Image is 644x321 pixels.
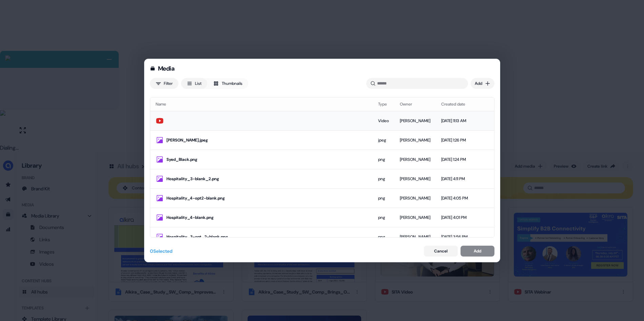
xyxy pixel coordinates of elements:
[167,195,367,202] div: Hospitality_4-opt2-blank.png
[441,117,470,124] div: [DATE] 11:13 AM
[167,175,367,182] div: Hospitality_3-blank_2.png
[441,175,470,182] div: [DATE] 4:11 PM
[378,195,389,202] div: png
[378,156,389,163] div: png
[181,78,207,89] button: List
[378,137,389,144] div: jpeg
[441,214,470,221] div: [DATE] 4:01 PM
[400,214,430,221] div: [PERSON_NAME]
[471,78,494,89] button: Add
[400,117,430,124] div: [PERSON_NAME]
[400,233,430,240] div: [PERSON_NAME]
[424,246,458,257] button: Cancel
[150,78,178,89] button: Filter
[158,64,175,73] div: Media
[441,156,470,163] div: [DATE] 1:24 PM
[378,175,389,182] div: png
[441,233,470,240] div: [DATE] 3:56 PM
[150,97,373,111] th: Name
[167,233,367,240] div: Hospitality_3-opt_2-blank.png
[441,195,470,202] div: [DATE] 4:05 PM
[373,97,394,111] th: Type
[400,156,430,163] div: [PERSON_NAME]
[400,195,430,202] div: [PERSON_NAME]
[436,97,475,111] th: Created date
[378,214,389,221] div: png
[167,137,367,144] div: [PERSON_NAME].jpeg
[441,137,470,144] div: [DATE] 1:26 PM
[394,97,436,111] th: Owner
[167,214,367,221] div: Hospitality_4-blank.png
[207,78,248,89] button: Thumbnails
[150,248,173,255] div: 0 Selected
[378,233,389,240] div: png
[167,156,367,163] div: Syed_Black.png
[400,175,430,182] div: [PERSON_NAME]
[378,117,389,124] div: Video
[400,137,430,144] div: [PERSON_NAME]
